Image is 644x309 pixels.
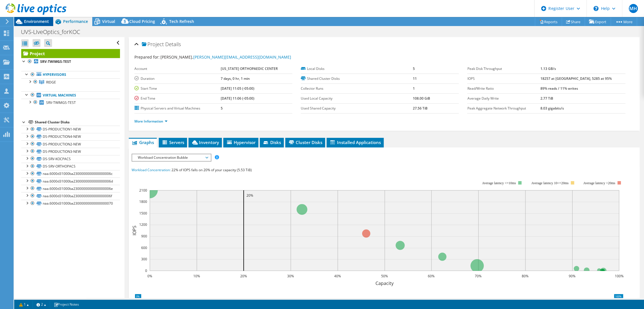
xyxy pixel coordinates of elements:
text: 2100 [139,188,147,193]
a: DS-SRV-ORTHOPACS [21,163,120,170]
span: 22% of IOPS falls on 20% of your capacity (5.53 TiB) [171,168,252,172]
text: 600 [141,245,147,250]
a: Virtual Machines [21,91,120,99]
span: Performance [63,19,88,24]
a: SRV-TWIMGS-TEST [21,99,120,106]
a: More [611,17,637,26]
span: MH [629,4,638,13]
a: Share [562,17,585,26]
text: 900 [141,234,147,239]
text: Capacity [375,280,394,286]
label: Peak Disk Throughput [467,66,540,72]
text: 1500 [139,211,147,216]
span: Disks [263,140,281,145]
b: [DATE] 11:05 (-05:00) [220,86,254,91]
a: DS-SRV-KOCPACS [21,155,120,162]
text: 90% [569,274,576,278]
label: Collector Runs [301,86,413,91]
a: Export [585,17,611,26]
text: 1800 [139,199,147,204]
b: 27.56 TiB [413,106,427,111]
b: 7 days, 0 hr, 1 min [220,76,250,81]
span: Hypervisor [226,140,256,145]
a: Project [21,49,120,58]
span: Cloud Pricing [129,19,155,24]
a: RIDGE [21,78,120,86]
b: [DATE] 11:06 (-05:00) [220,96,254,101]
text: 0 [145,268,147,273]
label: Local Disks [301,66,413,72]
label: Average Daily Write [467,96,540,101]
a: 2 [33,301,50,308]
label: Used Local Capacity [301,96,413,101]
label: Used Shared Capacity [301,106,413,111]
text: 70% [475,274,482,278]
text: 20% [240,274,247,278]
text: 50% [381,274,388,278]
span: Cluster Disks [288,140,322,145]
text: 40% [334,274,341,278]
text: 80% [522,274,529,278]
a: DS-PRODUCTION1-NEW [21,126,120,133]
span: Environment [24,19,49,24]
label: End Time [134,96,221,101]
div: Shared Cluster Disks [35,119,120,126]
b: 5 [413,66,415,71]
a: naa.6000d31000ba2300000000000000006e [21,185,120,192]
span: Inventory [191,140,219,145]
text: 30% [287,274,294,278]
label: Physical Servers and Virtual Machines [134,106,221,111]
a: naa.6000d31000ba2300000000000000006c [21,170,120,177]
text: 20% [246,193,253,198]
text: IOPS [131,226,138,235]
b: 18257 at [GEOGRAPHIC_DATA], 5285 at 95% [540,76,612,81]
span: Virtual [102,19,115,24]
span: Installed Applications [329,140,381,145]
label: IOPS [467,76,540,81]
text: 100% [615,274,623,278]
label: Account [134,66,221,72]
h1: UVS-LIveOptics_forKOC [18,29,89,35]
b: 1 [413,86,415,91]
b: 11 [413,76,417,81]
a: DS-PRODUCTION2-NEW [21,140,120,148]
b: 5 [220,106,222,111]
text: 10% [193,274,200,278]
b: 8.03 gigabits/s [540,106,564,111]
span: Project [142,42,164,47]
svg: \n [593,6,598,11]
label: Read/Write Ratio [467,86,540,91]
a: [PERSON_NAME][EMAIL_ADDRESS][DOMAIN_NAME] [193,54,291,60]
span: [PERSON_NAME], [160,54,291,60]
a: naa.6000d31000ba2300000000000000006d [21,177,120,185]
b: 2.77 TiB [540,96,553,101]
span: Servers [162,140,184,145]
a: naa.6000d31000ba23000000000000000070 [21,200,120,207]
text: 60% [428,274,435,278]
span: Details [165,41,181,48]
a: More Information [134,119,168,124]
a: 1 [15,301,33,308]
label: Start Time [134,86,221,91]
label: Shared Cluster Disks [301,76,413,81]
span: SRV-TWIMGS-TEST [46,100,76,105]
label: Peak Aggregate Network Throughput [467,106,540,111]
a: DS-PRODUCTION4-NEW [21,133,120,140]
span: Graphs [132,140,154,145]
span: Workload Concentration Bubble [135,154,208,161]
a: naa.6000d31000ba2300000000000000006f [21,192,120,199]
text: Average latency >20ms [583,181,615,185]
a: DS-PRODUCTION3-NEW [21,148,120,155]
text: 300 [141,257,147,261]
b: [US_STATE] ORTHOPAEDIC CENTER [220,66,278,71]
b: SRV-TWIMGS-TEST [40,59,71,64]
label: Duration [134,76,221,81]
a: Project Notes [50,301,83,308]
label: Prepared for: [134,54,160,60]
b: 1.13 GB/s [540,66,556,71]
span: RIDGE [46,80,56,85]
a: SRV-TWIMGS-TEST [21,58,120,65]
span: Tech Refresh [169,19,194,24]
b: 89% reads / 11% writes [540,86,578,91]
tspan: Average latency 10<=20ms [531,181,568,185]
